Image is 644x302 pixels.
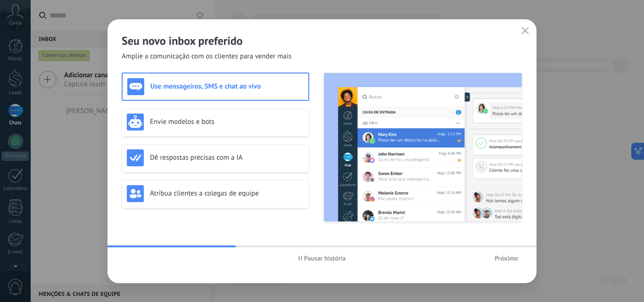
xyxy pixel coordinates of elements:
[122,52,291,61] span: Amplie a comunicação com os clientes para vender mais
[294,251,350,265] button: Pausar história
[150,82,304,91] h3: Use mensageiros, SMS e chat ao vivo
[150,117,304,126] h3: Envie modelos e bots
[495,255,518,261] span: Próximo
[490,251,522,265] button: Próximo
[150,153,304,162] h3: Dê respostas precisas com a IA
[122,33,522,48] h2: Seu novo inbox preferido
[150,189,304,198] h3: Atribua clientes a colegas de equipe
[304,255,346,261] span: Pausar história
